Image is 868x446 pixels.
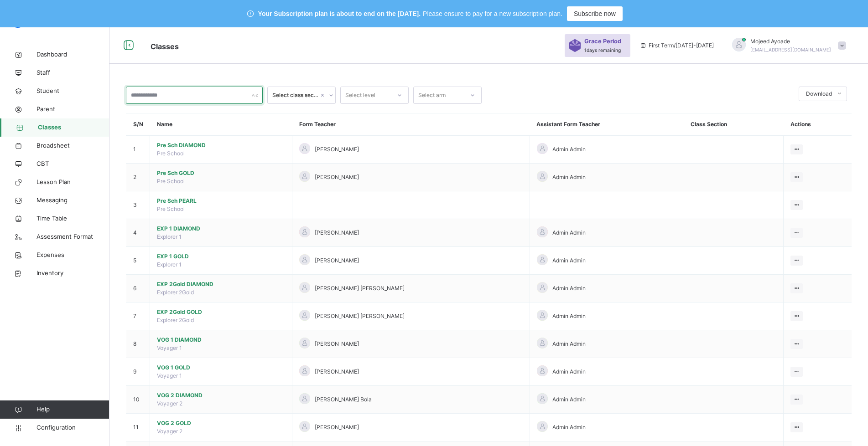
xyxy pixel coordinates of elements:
[345,87,375,104] div: Select level
[315,173,359,181] span: [PERSON_NAME]
[784,113,852,136] th: Actions
[126,136,150,164] td: 1
[418,87,446,104] div: Select arm
[157,364,285,372] span: VOG 1 GOLD
[315,145,359,154] span: [PERSON_NAME]
[552,312,586,320] span: Admin Admin
[315,340,359,348] span: [PERSON_NAME]
[157,336,285,344] span: VOG 1 DIAMOND
[315,256,359,265] span: [PERSON_NAME]
[157,400,182,407] span: Voyager 2
[552,423,586,431] span: Admin Admin
[36,232,109,241] span: Assessment Format
[157,197,285,205] span: Pre Sch PEARL
[750,37,831,46] span: Mojeed Ayoade
[750,47,831,52] span: [EMAIL_ADDRESS][DOMAIN_NAME]
[552,368,586,376] span: Admin Admin
[126,164,150,191] td: 2
[157,419,285,427] span: VOG 2 GOLD
[157,289,194,296] span: Explorer 2Gold
[315,284,405,292] span: [PERSON_NAME] [PERSON_NAME]
[36,405,109,414] span: Help
[258,9,421,19] span: Your Subscription plan is about to end on the [DATE].
[157,428,182,435] span: Voyager 2
[157,317,194,323] span: Explorer 2Gold
[126,386,150,414] td: 10
[157,205,185,212] span: Pre School
[157,252,285,261] span: EXP 1 GOLD
[552,145,586,154] span: Admin Admin
[36,50,109,59] span: Dashboard
[157,308,285,316] span: EXP 2Gold GOLD
[36,214,109,223] span: Time Table
[530,113,684,136] th: Assistant Form Teacher
[157,225,285,233] span: EXP 1 DIAMOND
[36,196,109,205] span: Messaging
[36,105,109,114] span: Parent
[157,344,182,351] span: Voyager 1
[806,90,832,98] span: Download
[36,269,109,278] span: Inventory
[569,39,581,52] img: sticker-purple.71386a28dfed39d6af7621340158ba97.svg
[126,113,150,136] th: S/N
[126,219,150,247] td: 4
[36,178,109,187] span: Lesson Plan
[157,150,185,157] span: Pre School
[723,37,851,54] div: MojeedAyoade
[639,41,714,50] span: session/term information
[126,275,150,302] td: 6
[315,423,359,431] span: [PERSON_NAME]
[36,87,109,96] span: Student
[157,372,182,379] span: Voyager 1
[552,256,586,265] span: Admin Admin
[157,391,285,400] span: VOG 2 DIAMOND
[38,123,109,132] span: Classes
[584,37,621,46] span: Grace Period
[423,9,562,19] span: Please ensure to pay for a new subscription plan.
[36,423,109,432] span: Configuration
[552,340,586,348] span: Admin Admin
[552,395,586,404] span: Admin Admin
[126,302,150,330] td: 7
[126,358,150,386] td: 9
[574,9,616,19] span: Subscribe now
[157,261,182,268] span: Explorer 1
[157,280,285,288] span: EXP 2Gold DIAMOND
[315,312,405,320] span: [PERSON_NAME] [PERSON_NAME]
[552,284,586,292] span: Admin Admin
[157,169,285,177] span: Pre Sch GOLD
[157,141,285,149] span: Pre Sch DIAMOND
[315,395,372,404] span: [PERSON_NAME] Bola
[552,229,586,237] span: Admin Admin
[36,141,109,150] span: Broadsheet
[315,229,359,237] span: [PERSON_NAME]
[684,113,784,136] th: Class Section
[150,113,292,136] th: Name
[157,178,185,185] span: Pre School
[126,330,150,358] td: 8
[126,414,150,441] td: 11
[292,113,530,136] th: Form Teacher
[36,251,109,260] span: Expenses
[36,68,109,77] span: Staff
[126,247,150,275] td: 5
[36,159,109,169] span: CBT
[552,173,586,181] span: Admin Admin
[151,42,179,51] span: Classes
[584,47,621,53] span: 1 days remaining
[272,91,319,99] div: Select class section
[126,191,150,219] td: 3
[157,233,182,240] span: Explorer 1
[315,368,359,376] span: [PERSON_NAME]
